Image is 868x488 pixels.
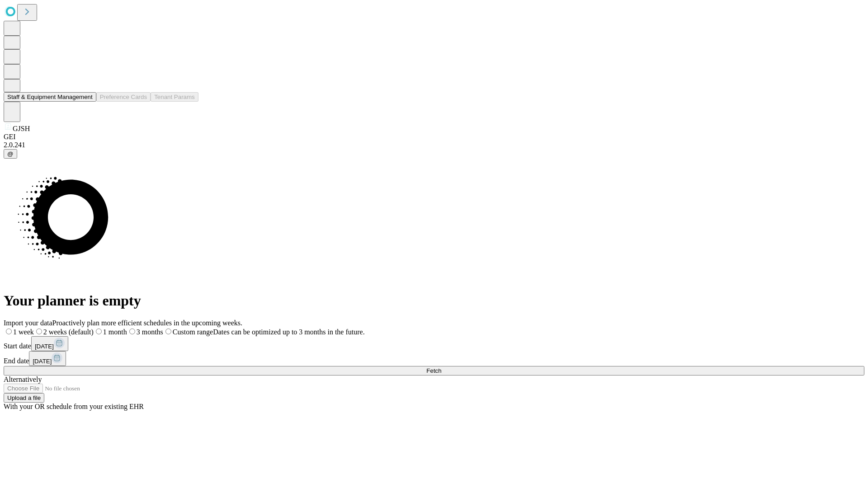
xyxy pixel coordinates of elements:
div: GEI [4,133,864,141]
span: Dates can be optimized up to 3 months in the future. [213,328,364,336]
button: @ [4,149,17,159]
span: 1 week [13,328,34,336]
span: @ [7,150,14,157]
div: Start date [4,336,864,351]
span: Import your data [4,319,52,327]
div: End date [4,351,864,366]
input: 1 week [6,328,12,334]
span: 3 months [137,328,163,336]
button: Tenant Params [151,92,198,102]
span: 2 weeks (default) [43,328,94,336]
button: Staff & Equipment Management [4,92,96,102]
button: Fetch [4,366,864,375]
span: With your OR schedule from your existing EHR [4,403,144,410]
button: Preference Cards [96,92,151,102]
input: 1 month [96,328,102,334]
button: [DATE] [29,351,66,366]
span: Custom range [173,328,213,336]
span: [DATE] [35,343,54,350]
span: GJSH [13,125,30,132]
input: 3 months [129,328,135,334]
span: [DATE] [33,358,52,365]
input: 2 weeks (default) [36,328,42,334]
button: Upload a file [4,393,44,403]
span: 1 month [103,328,127,336]
div: 2.0.241 [4,141,864,149]
span: Fetch [426,367,441,374]
h1: Your planner is empty [4,292,864,309]
span: Proactively plan more efficient schedules in the upcoming weeks. [52,319,242,327]
input: Custom rangeDates can be optimized up to 3 months in the future. [165,328,171,334]
button: [DATE] [31,336,68,351]
span: Alternatively [4,375,42,383]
